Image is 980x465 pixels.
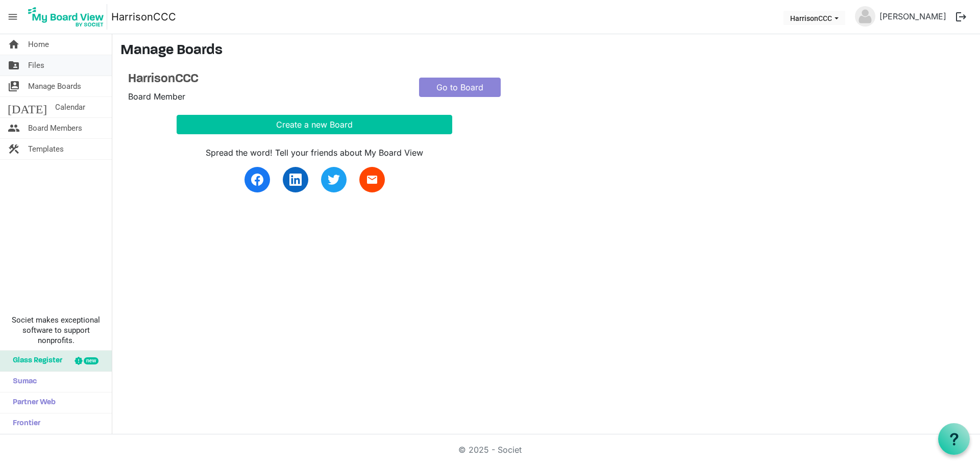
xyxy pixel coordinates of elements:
span: Files [28,55,44,76]
button: HarrisonCCC dropdownbutton [783,11,845,25]
span: Glass Register [8,351,62,371]
div: new [84,357,99,364]
span: Frontier [8,413,40,434]
img: linkedin.svg [289,174,302,186]
button: logout [950,6,972,28]
span: construction [8,139,20,159]
span: Societ makes exceptional software to support nonprofits. [5,315,107,346]
a: My Board View Logo [25,4,111,30]
span: Home [28,34,49,55]
a: Go to Board [419,78,501,97]
span: people [8,118,20,138]
span: home [8,34,20,55]
a: [PERSON_NAME] [875,6,950,27]
span: Board Members [28,118,82,138]
button: Create a new Board [177,115,452,134]
span: menu [3,7,22,27]
span: folder_shared [8,55,20,76]
span: Sumac [8,372,37,392]
span: switch_account [8,76,20,96]
div: Spread the word! Tell your friends about My Board View [177,146,452,159]
span: Board Member [128,91,185,102]
img: facebook.svg [251,174,263,186]
span: [DATE] [8,97,47,117]
a: © 2025 - Societ [458,445,522,455]
img: twitter.svg [328,174,340,186]
span: Partner Web [8,393,56,413]
span: Calendar [55,97,85,117]
a: email [359,167,385,192]
a: HarrisonCCC [111,7,176,27]
span: Templates [28,139,64,159]
h3: Manage Boards [120,42,972,60]
img: My Board View Logo [25,4,107,30]
img: no-profile-picture.svg [855,6,875,27]
span: email [366,174,378,186]
a: HarrisonCCC [128,72,404,87]
span: Manage Boards [28,76,81,96]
